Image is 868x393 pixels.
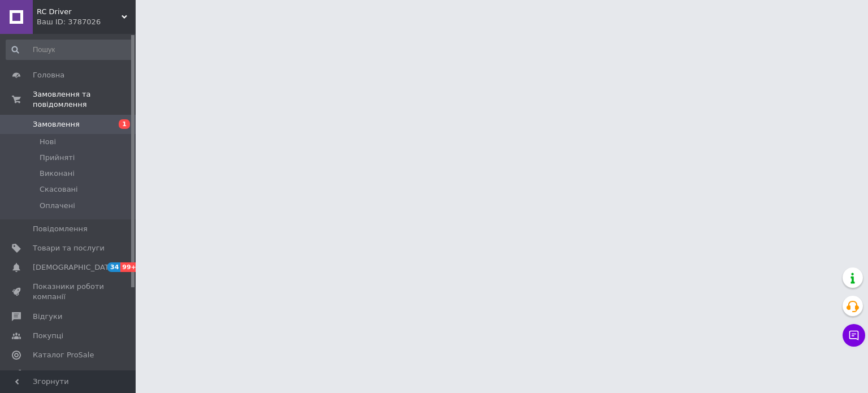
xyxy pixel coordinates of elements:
[33,70,64,80] span: Головна
[33,312,62,322] span: Відгуки
[107,262,120,272] span: 34
[6,40,133,60] input: Пошук
[33,119,80,129] span: Замовлення
[33,331,63,341] span: Покупці
[40,184,78,195] span: Скасовані
[40,169,75,179] span: Виконані
[33,243,105,253] span: Товари та послуги
[120,262,139,272] span: 99+
[119,119,130,129] span: 1
[37,17,136,27] div: Ваш ID: 3787026
[843,324,865,347] button: Чат з покупцем
[33,262,116,273] span: [DEMOGRAPHIC_DATA]
[33,350,94,360] span: Каталог ProSale
[40,201,75,211] span: Оплачені
[40,137,56,147] span: Нові
[33,369,72,379] span: Аналітика
[33,89,136,110] span: Замовлення та повідомлення
[40,153,75,163] span: Прийняті
[33,224,88,234] span: Повідомлення
[33,282,105,302] span: Показники роботи компанії
[37,7,121,17] span: RC Driver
